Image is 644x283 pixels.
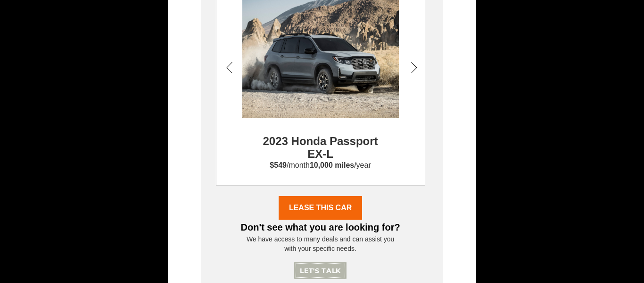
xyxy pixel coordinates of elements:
[279,196,363,220] a: Lease THIS CAR
[310,161,354,169] strong: 10,000 miles
[294,262,347,279] button: LET'S TALK
[216,234,425,253] p: We have access to many deals and can assist you with your specific needs.
[294,267,347,274] a: LET'S TALK
[216,220,425,234] h3: Don't see what you are looking for?
[254,118,387,160] h2: 2023 Honda Passport EX-L
[219,55,422,171] a: 2023 Honda Passport EX-L$549/month10,000 miles/year
[270,161,287,169] strong: $549
[219,160,422,171] p: /month /year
